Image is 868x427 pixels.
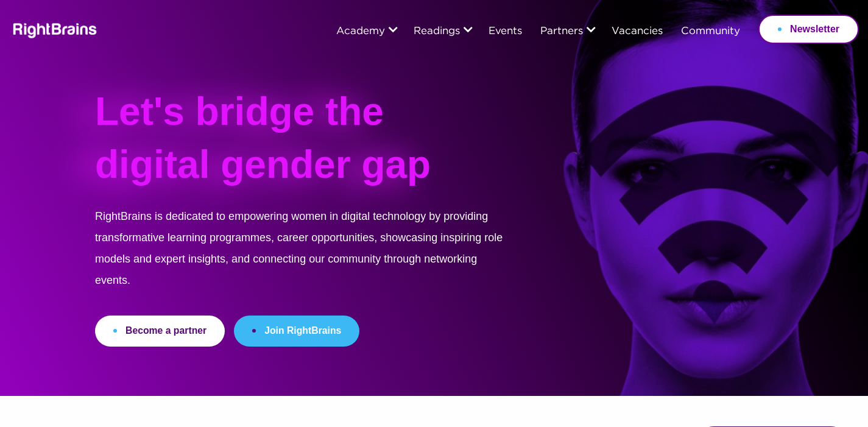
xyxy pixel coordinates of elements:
a: Join RightBrains [234,316,359,347]
img: Rightbrains [9,21,97,38]
h1: Let's bridge the digital gender gap [95,85,460,206]
a: Become a partner [95,316,225,347]
a: Community [681,26,740,37]
a: Academy [336,26,385,37]
a: Vacancies [612,26,663,37]
p: RightBrains is dedicated to empowering women in digital technology by providing transformative le... [95,206,504,316]
a: Newsletter [758,15,859,44]
a: Partners [540,26,583,37]
a: Events [489,26,522,37]
a: Readings [414,26,460,37]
